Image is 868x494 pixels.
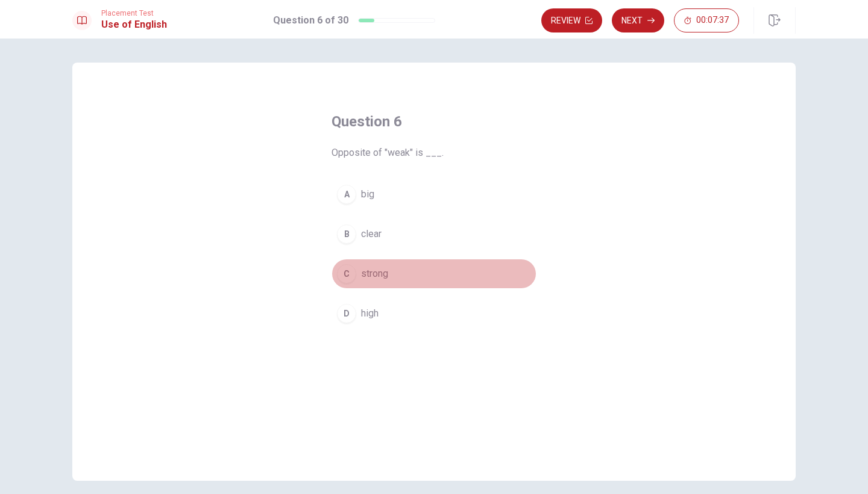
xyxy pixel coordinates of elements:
[337,185,356,204] div: A
[332,259,536,289] button: Cstrong
[696,16,729,25] span: 00:07:37
[332,298,536,329] button: Dhigh
[332,146,536,160] span: Opposite of "weak" is ___.
[101,9,167,17] span: Placement Test
[361,187,374,202] span: big
[337,224,356,244] div: B
[541,8,602,32] button: Review
[612,8,664,32] button: Next
[361,306,379,321] span: high
[361,267,388,281] span: strong
[337,264,356,283] div: C
[361,227,382,241] span: clear
[337,304,356,323] div: D
[332,219,536,249] button: Bclear
[674,8,739,32] button: 00:07:37
[332,112,536,131] h4: Question 6
[101,17,167,32] h1: Use of English
[273,13,348,28] h1: Question 6 of 30
[332,179,536,209] button: Abig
